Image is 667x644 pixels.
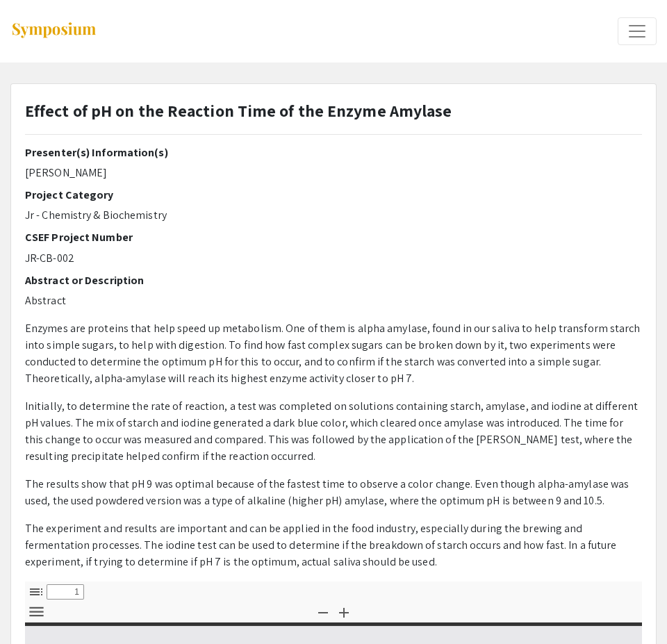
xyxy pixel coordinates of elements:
h2: CSEF Project Number [25,231,642,244]
button: Tools [24,602,48,622]
strong: Effect of pH on the Reaction Time of the Enzyme Amylase [25,99,452,122]
h2: Abstract or Description [25,274,642,287]
button: Zoom Out [311,602,335,622]
h2: Presenter(s) Information(s) [25,146,642,159]
p: [PERSON_NAME] [25,165,642,181]
button: Expand or Collapse Menu [618,17,657,45]
img: Symposium by ForagerOne [10,22,97,40]
p: Jr - Chemistry & Biochemistry [25,207,642,224]
p: Abstract [25,292,642,309]
h2: Project Category [25,188,642,201]
button: Zoom In [332,602,356,622]
p: The results show that pH 9 was optimal because of the fastest time to observe a color change. Eve... [25,476,642,509]
p: Enzymes are proteins that help speed up metabolism. One of them is alpha amylase, found in our sa... [25,320,642,387]
input: Page [47,584,84,600]
button: Toggle Sidebar [24,581,48,602]
p: The experiment and results are important and can be applied in the food industry, especially duri... [25,520,642,570]
p: JR-CB-002 [25,250,642,267]
p: Initially, to determine the rate of reaction, a test was completed on solutions containing starch... [25,398,642,465]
